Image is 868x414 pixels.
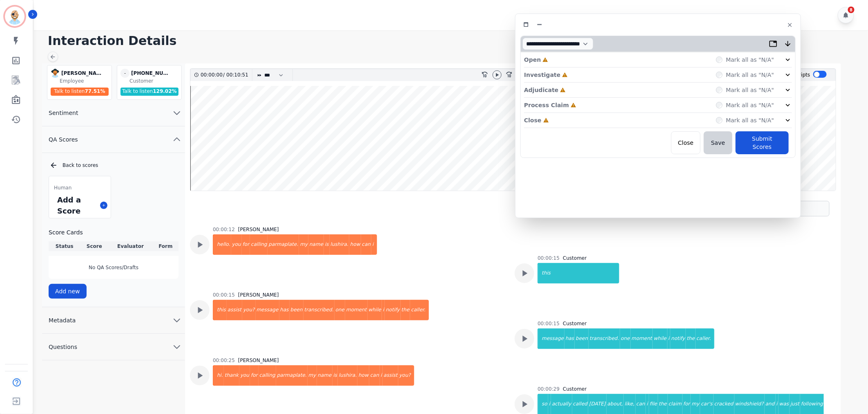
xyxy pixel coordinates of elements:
div: [PERSON_NAME] [61,69,102,78]
div: calling [259,365,276,386]
div: you? [398,365,414,386]
div: the [401,300,411,320]
p: Investigate [524,71,560,79]
div: this [214,300,227,320]
div: Customer [563,320,587,327]
div: transcribed. [589,328,620,349]
div: while [368,300,382,320]
div: name [317,365,332,386]
div: you [231,234,242,255]
div: Customer [563,255,587,261]
div: moment [631,328,653,349]
div: has [279,300,290,320]
button: Sentiment chevron down [42,100,185,126]
div: notify [670,328,686,349]
div: assist [227,300,242,320]
div: / [201,69,250,81]
div: is [332,365,338,386]
span: Metadata [42,316,82,324]
div: i [371,234,377,255]
svg: chevron up [172,135,182,144]
span: 77.51 % [85,88,105,94]
svg: chevron down [172,108,182,118]
button: Add new [49,284,87,299]
h1: Interaction Details [48,34,860,48]
div: one [335,300,345,320]
div: Back to scores [49,161,179,169]
div: 00:00:00 [201,69,223,81]
div: assist [383,365,398,386]
button: Save [704,131,732,154]
div: [PERSON_NAME] [238,292,279,298]
div: is [324,234,330,255]
div: has [565,328,575,349]
div: i [667,328,670,349]
th: Status [49,241,80,251]
div: calling [250,234,268,255]
div: Customer [563,386,587,392]
img: Bordered avatar [5,7,25,26]
div: caller. [410,300,429,320]
label: Mark all as "N/A" [726,101,774,109]
div: how [349,234,361,255]
div: i [380,365,383,386]
div: [PERSON_NAME] [238,357,279,364]
div: Customer [129,78,180,84]
div: for [242,234,250,255]
div: you [239,365,250,386]
div: while [653,328,667,349]
div: 00:00:29 [538,386,560,392]
button: Metadata chevron down [42,307,185,334]
div: 00:00:15 [213,292,235,298]
div: the [686,328,696,349]
svg: chevron down [172,342,182,352]
div: 00:00:25 [213,357,235,364]
div: 00:00:15 [538,320,560,327]
div: hi. [214,365,224,386]
div: 8 [848,7,855,13]
div: Talk to listen [51,88,109,96]
div: [PERSON_NAME] [238,226,279,233]
div: you? [242,300,255,320]
label: Mark all as "N/A" [726,56,774,64]
div: transcribed. [303,300,335,320]
div: [PHONE_NUMBER] [131,69,172,78]
button: Questions chevron down [42,334,185,360]
th: Form [153,241,179,251]
div: notify [385,300,400,320]
div: No QA Scores/Drafts [49,256,179,279]
div: parmaplate. [276,365,308,386]
div: my [299,234,308,255]
div: 00:00:15 [538,255,560,261]
span: 129.02 % [153,88,176,94]
div: can [369,365,380,386]
div: name [308,234,324,255]
span: QA Scores [42,135,85,144]
button: Submit Scores [736,131,789,154]
div: this [538,263,619,283]
div: Talk to listen [120,88,179,96]
p: Close [524,116,542,124]
p: Adjudicate [524,86,558,94]
div: how [357,365,369,386]
span: Human [54,184,71,191]
div: message [256,300,279,320]
div: caller. [696,328,714,349]
svg: chevron down [172,315,182,325]
span: - [120,69,129,78]
div: thank [224,365,239,386]
th: Evaluator [108,241,153,251]
div: lushira. [330,234,349,255]
p: Process Claim [524,101,569,109]
label: Mark all as "N/A" [726,86,774,94]
div: can [361,234,372,255]
div: my [308,365,317,386]
div: moment [345,300,367,320]
p: Open [524,56,541,64]
div: been [575,328,589,349]
span: Sentiment [42,109,85,117]
div: Add a Score [56,193,97,218]
label: Mark all as "N/A" [726,116,774,124]
div: message [538,328,565,349]
h3: Score Cards [49,228,179,236]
